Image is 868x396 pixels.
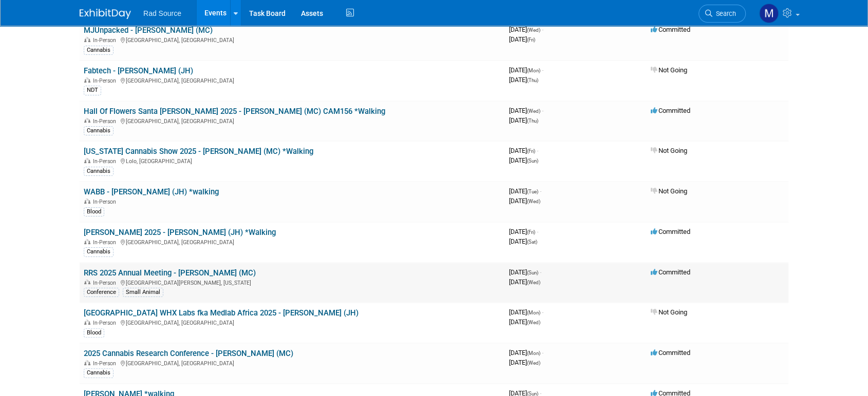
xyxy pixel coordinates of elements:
[509,318,540,326] span: [DATE]
[527,189,538,194] span: (Tue)
[93,280,119,286] span: In-Person
[509,237,537,245] span: [DATE]
[93,158,119,165] span: In-Person
[651,228,690,235] span: Committed
[509,197,540,205] span: [DATE]
[93,239,119,246] span: In-Person
[84,35,501,44] div: [GEOGRAPHIC_DATA], [GEOGRAPHIC_DATA]
[84,126,114,135] div: Cannabis
[527,158,538,164] span: (Sun)
[540,187,541,195] span: -
[84,239,90,244] img: In-Person Event
[84,77,90,83] img: In-Person Event
[527,350,540,356] span: (Mon)
[84,349,293,358] a: 2025 Cannabis Research Conference - [PERSON_NAME] (MC)
[651,66,687,74] span: Not Going
[527,118,538,124] span: (Thu)
[84,167,114,176] div: Cannabis
[527,320,540,325] span: (Wed)
[84,318,501,326] div: [GEOGRAPHIC_DATA], [GEOGRAPHIC_DATA]
[509,349,543,357] span: [DATE]
[509,26,543,33] span: [DATE]
[84,228,276,237] a: [PERSON_NAME] 2025 - [PERSON_NAME] (JH) *Walking
[509,35,535,43] span: [DATE]
[509,228,538,235] span: [DATE]
[143,9,181,17] span: Rad Source
[527,280,540,285] span: (Wed)
[509,187,541,195] span: [DATE]
[84,158,90,163] img: In-Person Event
[759,4,779,23] img: Melissa Conboy
[84,66,193,75] a: Fabtech - [PERSON_NAME] (JH)
[509,76,538,84] span: [DATE]
[80,9,131,19] img: ExhibitDay
[84,360,90,365] img: In-Person Event
[542,107,543,114] span: -
[93,360,119,367] span: In-Person
[84,37,90,42] img: In-Person Event
[84,247,114,256] div: Cannabis
[542,26,543,33] span: -
[509,147,538,154] span: [DATE]
[712,10,736,17] span: Search
[699,5,746,23] a: Search
[527,229,535,235] span: (Fri)
[84,156,501,165] div: Lolo, [GEOGRAPHIC_DATA]
[527,270,538,275] span: (Sun)
[527,77,538,83] span: (Thu)
[651,147,687,154] span: Not Going
[84,359,501,367] div: [GEOGRAPHIC_DATA], [GEOGRAPHIC_DATA]
[509,107,543,114] span: [DATE]
[509,278,540,286] span: [DATE]
[84,76,501,84] div: [GEOGRAPHIC_DATA], [GEOGRAPHIC_DATA]
[540,268,541,276] span: -
[84,320,90,325] img: In-Person Event
[84,368,114,378] div: Cannabis
[84,147,313,156] a: [US_STATE] Cannabis Show 2025 - [PERSON_NAME] (MC) *Walking
[84,26,213,35] a: MJUnpacked - [PERSON_NAME] (MC)
[651,268,690,276] span: Committed
[527,37,535,43] span: (Fri)
[651,187,687,195] span: Not Going
[84,237,501,246] div: [GEOGRAPHIC_DATA], [GEOGRAPHIC_DATA]
[93,320,119,326] span: In-Person
[527,108,540,114] span: (Wed)
[84,107,385,116] a: Hall Of Flowers Santa [PERSON_NAME] 2025 - [PERSON_NAME] (MC) CAM156 *Walking
[527,239,537,245] span: (Sat)
[84,187,219,196] a: WABB - [PERSON_NAME] (JH) *walking
[651,26,690,33] span: Committed
[527,310,540,315] span: (Mon)
[651,349,690,357] span: Committed
[84,207,104,216] div: Blood
[509,268,541,276] span: [DATE]
[527,27,540,33] span: (Wed)
[84,86,101,95] div: NDT
[123,288,163,297] div: Small Animal
[93,118,119,125] span: In-Person
[84,328,104,338] div: Blood
[84,308,358,318] a: [GEOGRAPHIC_DATA] WHX Labs fka Medlab Africa 2025 - [PERSON_NAME] (JH)
[93,199,119,205] span: In-Person
[84,280,90,285] img: In-Person Event
[509,116,538,124] span: [DATE]
[93,77,119,84] span: In-Person
[542,308,543,316] span: -
[84,268,256,278] a: RRS 2025 Annual Meeting - [PERSON_NAME] (MC)
[651,107,690,114] span: Committed
[93,37,119,44] span: In-Person
[651,308,687,316] span: Not Going
[542,66,543,74] span: -
[84,288,119,297] div: Conference
[542,349,543,357] span: -
[537,228,538,235] span: -
[84,199,90,204] img: In-Person Event
[509,359,540,366] span: [DATE]
[84,118,90,123] img: In-Person Event
[84,116,501,125] div: [GEOGRAPHIC_DATA], [GEOGRAPHIC_DATA]
[509,66,543,74] span: [DATE]
[527,148,535,154] span: (Fri)
[509,308,543,316] span: [DATE]
[527,68,540,73] span: (Mon)
[537,147,538,154] span: -
[527,199,540,204] span: (Wed)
